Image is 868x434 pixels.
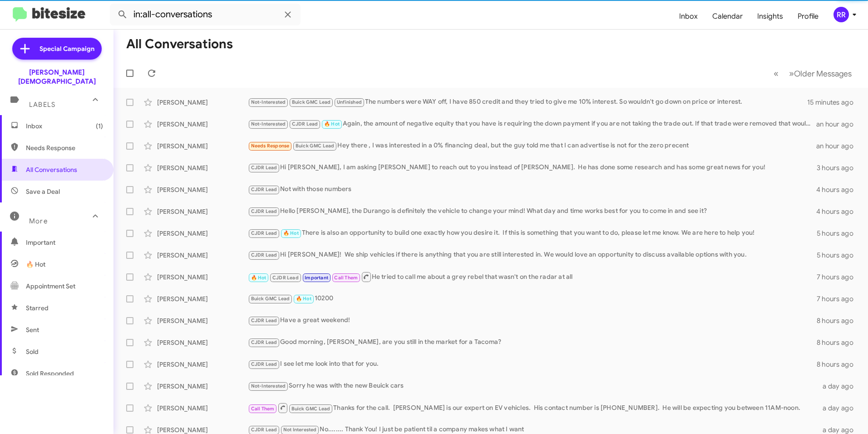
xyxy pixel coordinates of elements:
[817,404,861,413] div: a day ago
[248,381,817,391] div: Sorry he was with the new Beuick cars
[296,296,311,302] span: 🔥 Hot
[296,143,335,149] span: Buick GMC Lead
[291,406,330,412] span: Buick GMC Lead
[251,275,266,281] span: 🔥 Hot
[817,251,861,260] div: 5 hours ago
[750,3,790,30] a: Insights
[833,7,849,22] div: RR
[251,230,277,236] span: CJDR Lead
[769,64,857,83] nav: Page navigation example
[248,119,816,129] div: Again, the amount of negative equity that you have is requiring the down payment if you are not t...
[26,238,103,247] span: Important
[768,64,784,83] button: Previous
[251,165,277,171] span: CJDR Lead
[251,383,286,389] span: Not-Interested
[248,250,817,260] div: Hi [PERSON_NAME]! We ship vehicles if there is anything that you are still interested in. We woul...
[251,208,277,214] span: CJDR Lead
[248,141,816,151] div: Hey there , I was interested in a 0% financing deal, but the guy told me that I can advertise is ...
[248,97,807,107] div: The numbers were WAY off, I have 850 credit and they tried to give me 10% interest. So wouldn't g...
[26,303,49,313] span: Starred
[705,3,750,30] a: Calendar
[157,229,248,238] div: [PERSON_NAME]
[251,361,277,367] span: CJDR Lead
[248,337,817,348] div: Good morning, [PERSON_NAME], are you still in the market for a Tacoma?
[292,99,331,105] span: Buick GMC Lead
[39,44,94,53] span: Special Campaign
[157,120,248,129] div: [PERSON_NAME]
[817,360,861,369] div: 8 hours ago
[157,404,248,413] div: [PERSON_NAME]
[305,275,328,281] span: Important
[817,273,861,282] div: 7 hours ago
[817,294,861,303] div: 7 hours ago
[26,282,75,291] span: Appointment Set
[248,184,816,195] div: Not with those numbers
[816,120,861,129] div: an hour ago
[157,207,248,216] div: [PERSON_NAME]
[251,318,277,323] span: CJDR Lead
[251,427,277,433] span: CJDR Lead
[251,296,290,302] span: Buick GMC Lead
[248,162,817,173] div: Hi [PERSON_NAME], I am asking [PERSON_NAME] to reach out to you instead of [PERSON_NAME]. He has ...
[248,228,817,238] div: There is also an opportunity to build one exactly how you desire it. If this is something that yo...
[29,217,48,225] span: More
[251,339,277,345] span: CJDR Lead
[157,163,248,172] div: [PERSON_NAME]
[157,382,248,391] div: [PERSON_NAME]
[774,68,779,79] span: «
[157,98,248,107] div: [PERSON_NAME]
[157,141,248,151] div: [PERSON_NAME]
[816,185,861,194] div: 4 hours ago
[794,69,852,79] span: Older Messages
[816,207,861,216] div: 4 hours ago
[817,229,861,238] div: 5 hours ago
[817,163,861,172] div: 3 hours ago
[251,252,277,258] span: CJDR Lead
[790,3,826,30] a: Profile
[26,347,39,356] span: Sold
[789,68,794,79] span: »
[157,273,248,282] div: [PERSON_NAME]
[26,325,39,334] span: Sent
[251,406,275,412] span: Call Them
[26,143,103,152] span: Needs Response
[807,98,861,107] div: 15 minutes ago
[12,38,102,60] a: Special Campaign
[26,260,45,269] span: 🔥 Hot
[157,294,248,303] div: [PERSON_NAME]
[784,64,857,83] button: Next
[251,187,277,192] span: CJDR Lead
[817,316,861,325] div: 8 hours ago
[248,359,817,369] div: I see let me look into that for you.
[26,187,60,196] span: Save a Deal
[248,206,816,217] div: Hello [PERSON_NAME], the Durango is definitely the vehicle to change your mind! What day and time...
[251,99,286,105] span: Not-Interested
[283,230,299,236] span: 🔥 Hot
[292,121,318,127] span: CJDR Lead
[26,121,103,131] span: Inbox
[817,338,861,347] div: 8 hours ago
[126,37,233,51] h1: All Conversations
[337,99,362,105] span: Unfinished
[29,101,55,109] span: Labels
[248,315,817,326] div: Have a great weekend!
[157,360,248,369] div: [PERSON_NAME]
[248,271,817,283] div: He tried to call me about a grey rebel that wasn't on the radar at all
[272,275,299,281] span: CJDR Lead
[248,402,817,414] div: Thanks for the call. [PERSON_NAME] is our expert on EV vehicles. His contact number is [PHONE_NUM...
[157,251,248,260] div: [PERSON_NAME]
[110,4,301,25] input: Search
[324,121,340,127] span: 🔥 Hot
[816,141,861,151] div: an hour ago
[26,165,77,174] span: All Conversations
[283,427,317,433] span: Not Interested
[157,316,248,325] div: [PERSON_NAME]
[251,143,290,149] span: Needs Response
[817,382,861,391] div: a day ago
[672,3,705,30] a: Inbox
[26,369,74,378] span: Sold Responded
